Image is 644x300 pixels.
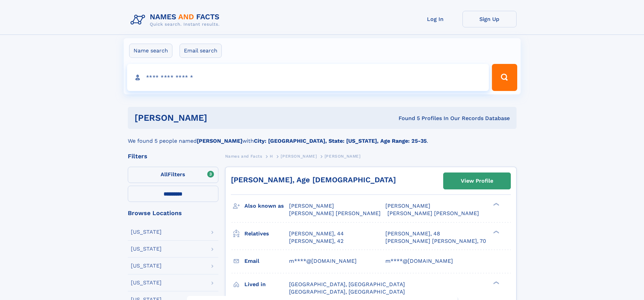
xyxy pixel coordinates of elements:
[129,44,172,58] label: Name search
[387,210,479,216] span: [PERSON_NAME] [PERSON_NAME]
[289,289,405,295] span: [GEOGRAPHIC_DATA], [GEOGRAPHIC_DATA]
[127,64,489,91] input: search input
[289,237,343,245] a: [PERSON_NAME], 42
[131,263,162,269] div: [US_STATE]
[462,11,517,27] a: Sign Up
[325,154,361,159] span: [PERSON_NAME]
[444,173,510,189] a: View Profile
[180,44,222,58] label: Email search
[197,138,242,144] b: [PERSON_NAME]
[289,281,405,287] span: [GEOGRAPHIC_DATA], [GEOGRAPHIC_DATA]
[281,152,317,160] a: [PERSON_NAME]
[131,246,162,252] div: [US_STATE]
[244,255,289,267] h3: Email
[492,202,500,207] div: ❯
[281,154,317,159] span: [PERSON_NAME]
[385,203,430,209] span: [PERSON_NAME]
[128,11,225,29] img: Logo Names and Facts
[244,228,289,239] h3: Relatives
[492,64,517,91] button: Search Button
[244,200,289,212] h3: Also known as
[289,203,334,209] span: [PERSON_NAME]
[231,176,396,184] a: [PERSON_NAME], Age [DEMOGRAPHIC_DATA]
[289,230,344,237] a: [PERSON_NAME], 44
[408,11,462,27] a: Log In
[385,230,440,237] a: [PERSON_NAME], 48
[289,210,381,216] span: [PERSON_NAME] [PERSON_NAME]
[270,152,273,160] a: H
[135,114,303,122] h1: [PERSON_NAME]
[128,129,517,145] div: We found 5 people named with .
[244,279,289,290] h3: Lived in
[254,138,427,144] b: City: [GEOGRAPHIC_DATA], State: [US_STATE], Age Range: 25-35
[131,229,162,235] div: [US_STATE]
[270,154,273,159] span: H
[492,280,500,285] div: ❯
[128,167,218,183] label: Filters
[461,173,493,189] div: View Profile
[385,237,486,245] a: [PERSON_NAME] [PERSON_NAME], 70
[131,280,162,285] div: [US_STATE]
[161,171,168,178] span: All
[128,153,218,159] div: Filters
[128,210,218,216] div: Browse Locations
[303,115,510,122] div: Found 5 Profiles In Our Records Database
[225,152,262,160] a: Names and Facts
[492,230,500,234] div: ❯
